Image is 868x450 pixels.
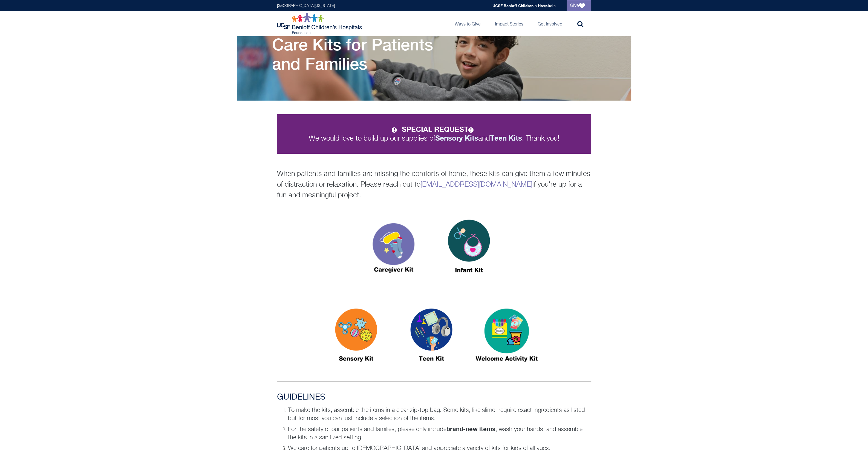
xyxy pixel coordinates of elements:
[402,125,477,133] strong: SPECIAL REQUEST
[322,298,390,377] img: SENSORY-KIT.png
[420,181,532,188] a: [EMAIL_ADDRESS][DOMAIN_NAME]
[450,11,485,36] a: Ways to Give
[277,392,591,402] h3: GUIDELINES
[435,209,503,288] img: INFANT-KIT_0.png
[492,3,556,8] a: UCSF Benioff Children's Hospitals
[288,406,591,423] p: To make the kits, assemble the items in a clear zip-top bag. Some kits, like slime, require exact...
[533,11,567,36] a: Get Involved
[490,135,522,142] a: Teen Kits
[277,4,335,8] a: [GEOGRAPHIC_DATA][US_STATE]
[490,134,522,142] strong: Teen Kits
[277,169,591,201] p: When patients and families are missing the comforts of home, these kits can give them a few minut...
[272,35,458,73] h1: Care Kits for Patients and Families
[446,425,495,432] strong: brand-new items
[435,135,478,142] a: Sensory Kits
[397,298,466,377] img: TEEN-KIT.png
[435,134,478,142] strong: Sensory Kits
[288,425,591,442] p: For the safety of our patients and families, please only include , wash your hands, and assemble ...
[472,298,541,377] img: ACTIVITY-KIT.png
[288,125,580,143] p: We would love to build up our supplies of and . Thank you!
[359,209,428,288] img: CAREGIVER-KIT.png
[567,0,591,11] a: Give
[277,13,363,35] img: Logo for UCSF Benioff Children's Hospitals Foundation
[491,11,528,36] a: Impact Stories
